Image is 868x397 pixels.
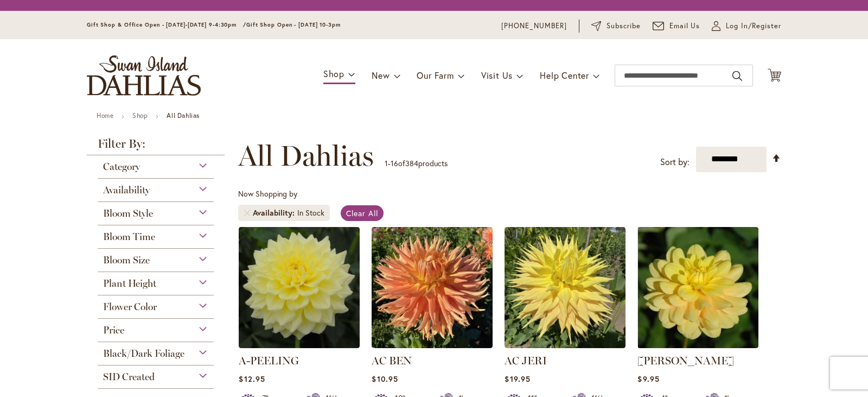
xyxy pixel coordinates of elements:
a: Email Us [653,21,700,31]
iframe: Launch Accessibility Center [8,358,39,389]
span: Availability [103,184,150,196]
span: $19.95 [505,374,530,384]
span: Gift Shop & Office Open - [DATE]-[DATE] 9-4:30pm / [87,21,246,28]
span: SID Created [103,371,155,383]
span: Flower Color [103,301,157,313]
span: Plant Height [103,278,156,289]
a: AC BEN [372,340,493,350]
p: - of products [385,155,448,172]
a: store logo [87,55,201,96]
strong: Filter By: [87,138,225,155]
span: Clear All [346,208,378,218]
span: Shop [323,68,344,79]
a: [PHONE_NUMBER] [501,21,567,31]
span: Now Shopping by [238,188,297,199]
a: Subscribe [591,21,641,31]
a: Remove Availability In Stock [244,210,250,216]
span: New [372,70,390,81]
span: Gift Shop Open - [DATE] 10-3pm [246,21,341,28]
a: AC JERI [505,354,547,367]
span: Bloom Size [103,254,150,266]
a: Log In/Register [712,21,781,31]
span: $9.95 [637,374,659,384]
span: $10.95 [372,374,398,384]
a: AC BEN [372,354,412,367]
span: Visit Us [481,70,513,81]
a: AHOY MATEY [637,340,758,350]
span: Bloom Style [103,207,153,219]
span: 384 [405,158,418,168]
img: AC Jeri [505,227,626,348]
span: 16 [391,158,398,168]
div: In Stock [297,207,324,218]
span: Our Farm [417,70,454,81]
span: Price [103,324,124,336]
span: 1 [385,158,388,168]
label: Sort by: [660,152,690,172]
a: [PERSON_NAME] [637,354,734,367]
span: Availability [253,207,297,218]
span: Bloom Time [103,231,155,243]
a: Clear All [341,205,384,221]
strong: All Dahlias [167,111,200,119]
a: Shop [132,111,148,119]
a: A-Peeling [239,340,360,350]
span: Subscribe [607,21,641,31]
span: $12.95 [239,374,265,384]
span: Category [103,161,140,173]
img: AC BEN [372,227,493,348]
span: All Dahlias [238,140,374,172]
span: Email Us [669,21,700,31]
img: AHOY MATEY [637,227,758,348]
span: Help Center [540,70,589,81]
button: Search [732,67,742,85]
a: Home [97,111,113,119]
span: Log In/Register [726,21,781,31]
a: A-PEELING [239,354,299,367]
span: Black/Dark Foliage [103,348,184,360]
a: AC Jeri [505,340,626,350]
img: A-Peeling [239,227,360,348]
